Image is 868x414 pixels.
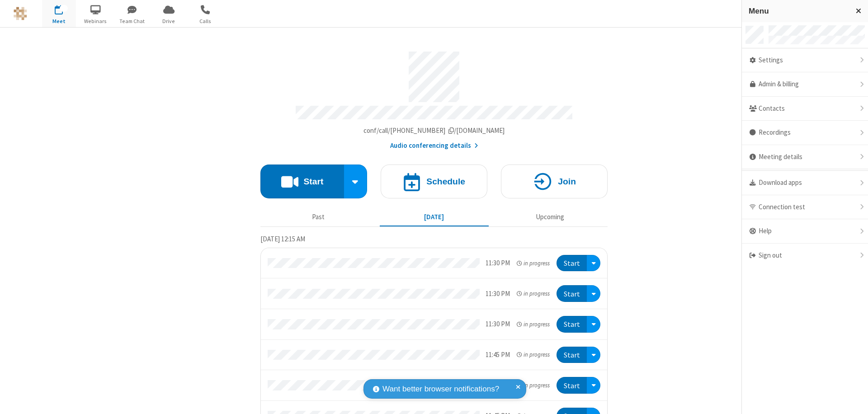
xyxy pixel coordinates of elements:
div: 11:30 PM [486,258,510,268]
span: Drive [152,17,186,25]
div: Open menu [587,377,600,394]
span: Copy my meeting room link [363,126,505,135]
img: QA Selenium DO NOT DELETE OR CHANGE [14,7,27,20]
div: Open menu [587,285,600,302]
span: Calls [189,17,222,25]
button: Start [557,316,587,333]
h4: Schedule [426,177,465,186]
button: Start [557,347,587,363]
span: Team Chat [115,17,149,25]
em: in progress [517,320,550,329]
section: Account details [260,45,608,151]
em: in progress [517,289,550,298]
div: Open menu [587,255,600,272]
span: [DATE] 12:15 AM [260,235,305,243]
button: Start [557,285,587,302]
span: Meet [42,17,76,25]
div: 11:45 PM [486,350,510,360]
div: 11:30 PM [486,289,510,299]
button: [DATE] [380,208,489,226]
em: in progress [517,381,550,390]
button: Start [557,255,587,272]
div: Open menu [587,347,600,363]
div: Meeting details [742,145,868,169]
span: Want better browser notifications? [382,383,499,395]
button: Join [501,165,608,198]
div: 25 [60,5,68,12]
h3: Menu [749,7,848,15]
div: 11:30 PM [486,319,510,329]
button: Upcoming [495,208,604,226]
div: Recordings [742,121,868,145]
h4: Start [303,177,323,186]
div: Settings [742,48,868,73]
h4: Join [558,177,576,186]
div: Contacts [742,97,868,121]
div: Download apps [742,171,868,195]
button: Start [260,165,344,198]
button: Audio conferencing details [390,141,478,151]
span: Webinars [79,17,113,25]
div: Open menu [587,316,600,333]
div: Help [742,219,868,244]
a: Admin & billing [742,72,868,97]
div: Connection test [742,195,868,220]
div: Sign out [742,244,868,268]
div: Start conference options [344,165,368,198]
button: Schedule [381,165,487,198]
button: Start [557,377,587,394]
button: Past [264,208,373,226]
button: Copy my meeting room linkCopy my meeting room link [363,126,505,136]
em: in progress [517,350,550,359]
em: in progress [517,259,550,268]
